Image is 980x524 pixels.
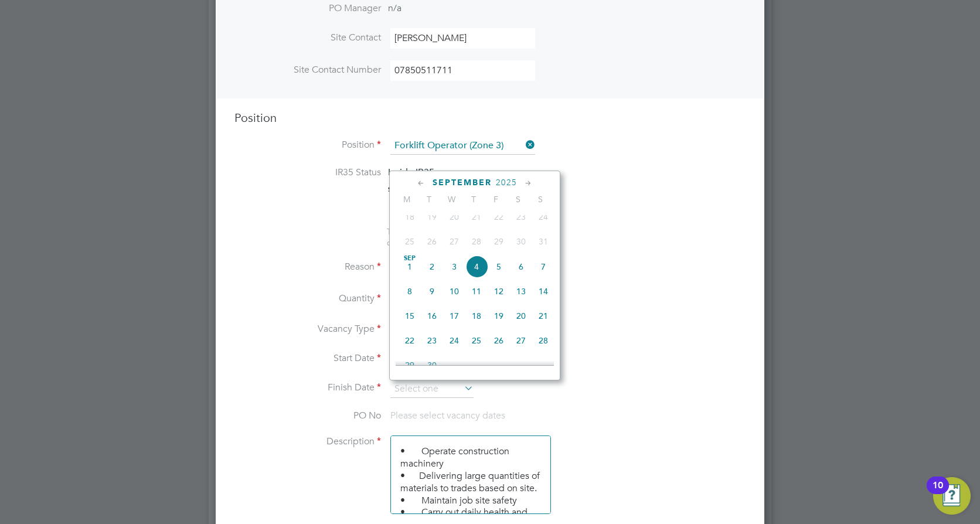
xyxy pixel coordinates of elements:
span: 12 [488,280,510,302]
span: 9 [421,280,443,302]
span: 23 [510,206,532,228]
span: 25 [399,230,421,253]
span: 22 [399,329,421,352]
span: n/a [388,2,401,14]
span: 23 [421,329,443,352]
span: T [418,194,440,205]
span: 17 [443,305,465,327]
label: Vacancy Type [234,323,381,335]
span: 27 [443,230,465,253]
span: 26 [421,230,443,253]
span: 1 [399,256,421,278]
input: Search for... [390,137,535,155]
span: 7 [532,256,554,278]
span: 14 [532,280,554,302]
div: 10 [933,485,943,501]
span: 2 [421,256,443,278]
span: 28 [532,329,554,352]
input: Select one [390,380,474,398]
span: 13 [510,280,532,302]
span: S [529,194,552,205]
span: 18 [465,305,488,327]
span: 30 [510,230,532,253]
span: 3 [443,256,465,278]
span: 26 [488,329,510,352]
span: W [440,194,462,205]
span: 30 [421,354,443,376]
button: Open Resource Center, 10 new notifications [933,477,971,515]
span: Inside IR35 [388,166,434,178]
span: 4 [465,256,488,278]
span: 2025 [496,178,517,188]
label: PO No [234,410,381,422]
label: Quantity [234,292,381,305]
label: Reason [234,261,381,273]
span: 29 [488,230,510,253]
label: IR35 Status [234,166,381,179]
label: Description [234,435,381,448]
span: 8 [399,280,421,302]
span: F [485,194,507,205]
span: 22 [488,206,510,228]
span: 15 [399,305,421,327]
span: 28 [465,230,488,253]
span: 21 [532,305,554,327]
span: M [396,194,418,205]
span: T [462,194,485,205]
label: Start Date [234,352,381,365]
span: 25 [465,329,488,352]
span: Sep [399,256,421,261]
span: 20 [443,206,465,228]
span: 21 [465,206,488,228]
span: 16 [421,305,443,327]
label: PO Manager [234,2,381,15]
span: The status determination for this position can be updated after creating the vacancy [387,226,545,247]
span: 24 [443,329,465,352]
span: 6 [510,256,532,278]
span: 27 [510,329,532,352]
span: 24 [532,206,554,228]
span: 31 [532,230,554,253]
label: Site Contact [234,32,381,44]
span: 5 [488,256,510,278]
span: 19 [488,305,510,327]
label: Finish Date [234,382,381,394]
span: 29 [399,354,421,376]
span: 18 [399,206,421,228]
span: September [433,178,492,188]
span: Please select vacancy dates [390,410,505,421]
label: Position [234,139,381,151]
span: 20 [510,305,532,327]
span: 11 [465,280,488,302]
span: 10 [443,280,465,302]
span: S [507,194,529,205]
h3: Position [234,110,746,125]
strong: Status Determination Statement [388,185,495,193]
label: Site Contact Number [234,64,381,76]
span: 19 [421,206,443,228]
